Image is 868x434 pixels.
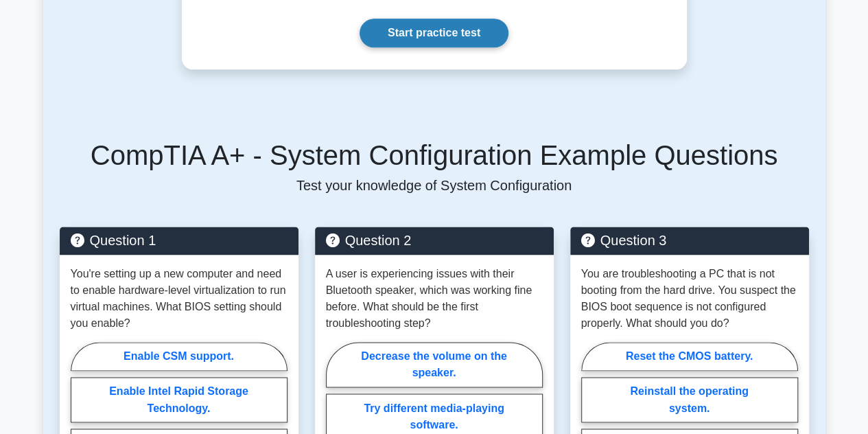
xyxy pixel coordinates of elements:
label: Enable Intel Rapid Storage Technology. [71,377,288,422]
label: Reset the CMOS battery. [581,342,798,371]
label: Reinstall the operating system. [581,377,798,422]
p: You are troubleshooting a PC that is not booting from the hard drive. You suspect the BIOS boot s... [581,266,798,332]
h5: Question 1 [71,232,288,249]
label: Enable CSM support. [71,342,288,371]
label: Decrease the volume on the speaker. [326,342,543,387]
h5: Question 3 [581,232,798,249]
h5: CompTIA A+ - System Configuration Example Questions [60,139,809,172]
p: Test your knowledge of System Configuration [60,177,809,194]
a: Start practice test [360,19,508,47]
h5: Question 2 [326,232,543,249]
p: A user is experiencing issues with their Bluetooth speaker, which was working fine before. What s... [326,266,543,332]
p: You're setting up a new computer and need to enable hardware-level virtualization to run virtual ... [71,266,288,332]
